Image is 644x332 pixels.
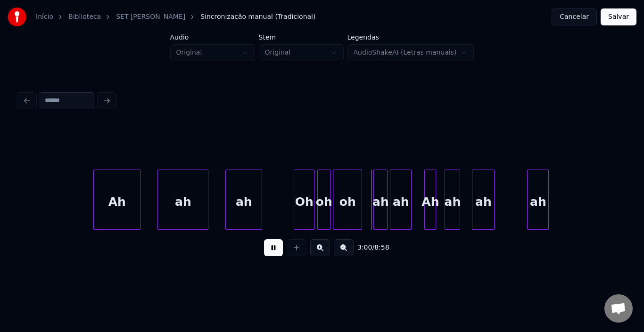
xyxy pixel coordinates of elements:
div: Bate-papo aberto [604,294,633,323]
a: SET [PERSON_NAME] [116,12,185,22]
nav: breadcrumb [36,12,315,22]
label: Legendas [347,34,474,40]
span: 3:00 [357,243,372,252]
div: / [357,243,380,252]
span: Sincronização manual (Tradicional) [200,12,315,22]
img: youka [8,8,26,26]
a: Biblioteca [68,12,101,22]
button: Cancelar [552,8,597,25]
span: 8:58 [374,243,389,252]
label: Stem [259,34,344,40]
a: Início [36,12,53,22]
button: Salvar [601,8,636,25]
label: Áudio [170,34,255,40]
